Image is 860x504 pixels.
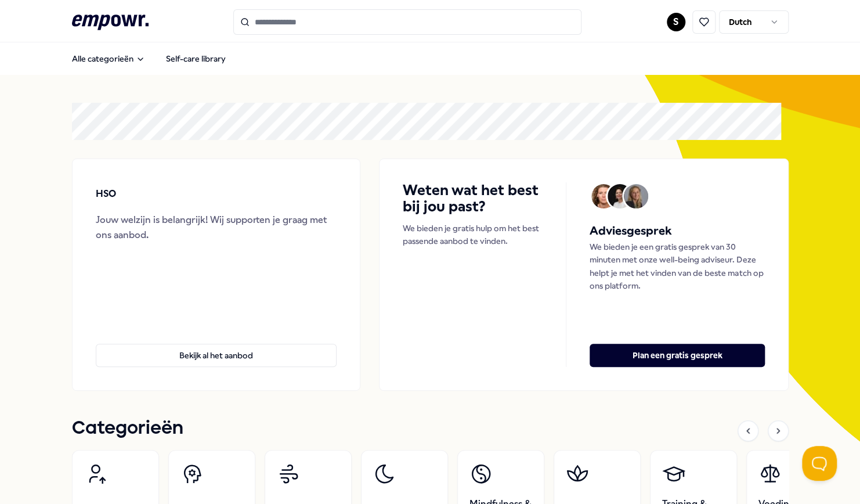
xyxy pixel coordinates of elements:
iframe: Help Scout Beacon - Open [802,446,837,481]
p: HSO [96,186,116,201]
img: Avatar [624,184,648,208]
a: Bekijk al het aanbod [96,325,337,367]
p: We bieden je een gratis gesprek van 30 minuten met onze well-being adviseur. Deze helpt je met he... [590,240,764,293]
button: S [667,13,685,31]
p: We bieden je gratis hulp om het best passende aanbod te vinden. [403,222,543,248]
button: Plan een gratis gesprek [590,344,764,367]
button: Alle categorieën [63,47,154,70]
div: Jouw welzijn is belangrijk! Wij supporten je graag met ons aanbod. [96,213,337,242]
button: Bekijk al het aanbod [96,344,337,367]
h4: Weten wat het best bij jou past? [403,182,543,215]
nav: Main [63,47,235,70]
h5: Adviesgesprek [590,222,764,240]
a: Self-care library [157,47,235,70]
input: Search for products, categories or subcategories [233,9,581,35]
h1: Categorieën [72,414,183,443]
img: Avatar [591,184,616,208]
img: Avatar [608,184,632,208]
